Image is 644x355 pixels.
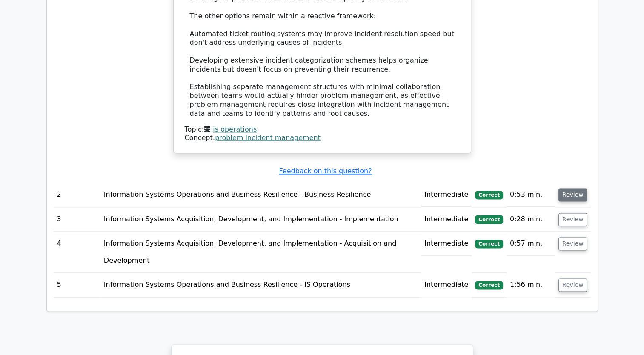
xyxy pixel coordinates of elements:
button: Review [558,188,587,201]
td: Intermediate [421,232,472,256]
a: Feedback on this question? [279,167,372,175]
td: Intermediate [421,183,472,207]
td: 4 [54,232,100,273]
td: 0:28 min. [507,207,555,232]
td: Intermediate [421,207,472,232]
td: 1:56 min. [507,273,555,297]
span: Correct [475,281,503,289]
td: 2 [54,183,100,207]
a: problem incident management [215,134,321,142]
td: Intermediate [421,273,472,297]
td: 3 [54,207,100,232]
span: Correct [475,191,503,199]
td: 0:53 min. [507,183,555,207]
button: Review [558,278,587,292]
td: Information Systems Operations and Business Resilience - IS Operations [100,273,421,297]
td: 5 [54,273,100,297]
td: 0:57 min. [507,232,555,256]
span: Correct [475,215,503,223]
td: Information Systems Acquisition, Development, and Implementation - Acquisition and Development [100,232,421,273]
div: Concept: [185,134,460,143]
button: Review [558,237,587,250]
button: Review [558,213,587,226]
span: Correct [475,240,503,248]
td: Information Systems Acquisition, Development, and Implementation - Implementation [100,207,421,232]
div: Topic: [185,125,460,134]
td: Information Systems Operations and Business Resilience - Business Resilience [100,183,421,207]
a: is operations [213,125,257,133]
